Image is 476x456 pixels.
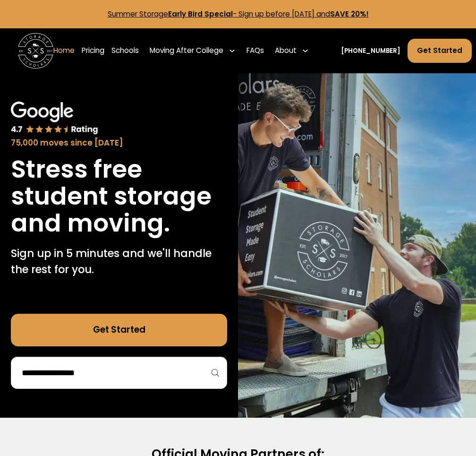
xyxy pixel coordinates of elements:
[11,102,98,135] img: Google 4.7 star rating
[53,38,75,63] a: Home
[275,45,297,56] div: About
[341,46,400,56] a: [PHONE_NUMBER]
[330,9,369,19] strong: SAVE 20%!
[111,38,139,63] a: Schools
[108,9,369,19] a: Summer StorageEarly Bird Special- Sign up before [DATE] andSAVE 20%!
[408,39,472,63] a: Get Started
[246,38,264,63] a: FAQs
[11,314,228,346] a: Get Started
[11,156,228,237] h1: Stress free student storage and moving.
[11,137,228,149] div: 75,000 moves since [DATE]
[82,38,104,63] a: Pricing
[11,246,228,278] p: Sign up in 5 minutes and we'll handle the rest for you.
[18,33,54,69] a: home
[271,38,313,63] div: About
[146,38,240,63] div: Moving After College
[238,73,476,418] img: Storage Scholars makes moving and storage easy.
[150,45,223,56] div: Moving After College
[168,9,233,19] strong: Early Bird Special
[18,33,54,69] img: Storage Scholars main logo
